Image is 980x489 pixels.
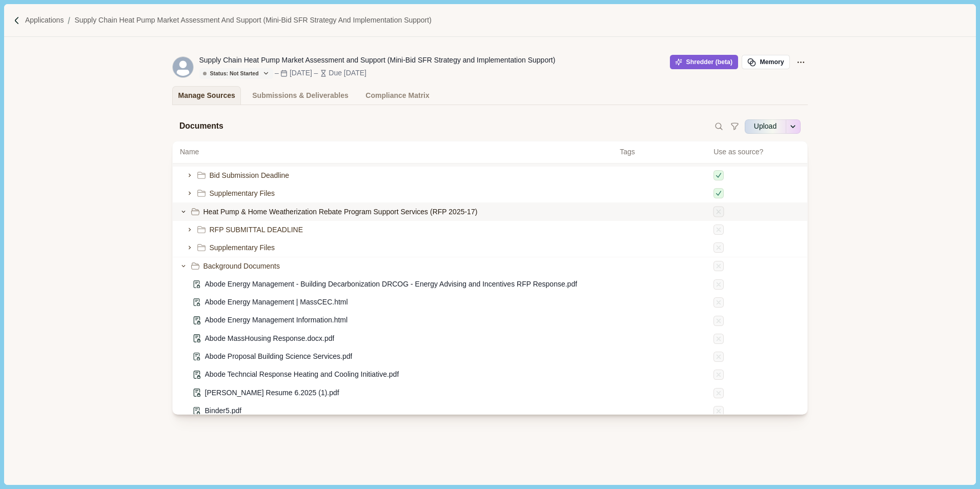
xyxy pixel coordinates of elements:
[290,68,312,78] div: [DATE]
[179,120,223,133] span: Documents
[203,261,280,272] span: Background Documents
[670,55,738,69] button: Shredder (beta)
[205,369,399,380] span: Abode Techncial Response Heating and Cooling Initiative.pdf
[205,279,578,290] span: Abode Energy Management - Building Decarbonization DRCOG - Energy Advising and Incentives RFP Res...
[210,170,290,181] span: Bid Submission Deadline
[365,87,429,105] div: Compliance Matrix
[620,147,706,157] span: Tags
[64,16,74,25] img: Forward slash icon
[180,147,199,157] span: Name
[199,55,556,66] div: Supply Chain Heat Pump Market Assessment and Support (Mini-Bid SFR Strategy and Implementation Su...
[203,70,259,77] div: Status: Not Started
[742,55,790,69] button: Memory
[210,225,303,235] span: RFP SUBMITTAL DEADLINE
[203,207,478,217] span: Heat Pump & Home Weatherization Rebate Program Support Services (RFP 2025-17)
[205,405,242,416] span: Binder5.pdf
[205,388,339,398] span: [PERSON_NAME] Resume 6.2025 (1).pdf
[172,86,241,105] a: Manage Sources
[199,68,273,79] button: Status: Not Started
[12,16,22,25] img: Forward slash icon
[252,87,349,105] div: Submissions & Deliverables
[793,55,808,69] button: Application Actions
[210,242,275,253] span: Supplementary Files
[25,15,64,26] a: Applications
[210,188,275,199] span: Supplementary Files
[275,68,279,78] div: –
[205,315,348,325] span: Abode Energy Management Information.html
[713,147,763,157] span: Use as source?
[205,351,353,362] span: Abode Proposal Building Science Services.pdf
[329,68,366,78] div: Due [DATE]
[247,86,355,105] a: Submissions & Deliverables
[360,86,435,105] a: Compliance Matrix
[205,297,348,308] span: Abode Energy Management | MassCEC.html
[786,118,801,135] button: See more options
[178,87,235,105] div: Manage Sources
[745,118,786,135] button: Upload
[205,333,335,344] span: Abode MassHousing Response.docx.pdf
[314,68,318,78] div: –
[74,15,431,26] a: Supply Chain Heat Pump Market Assessment and Support (Mini-Bid SFR Strategy and Implementation Su...
[173,57,193,77] svg: avatar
